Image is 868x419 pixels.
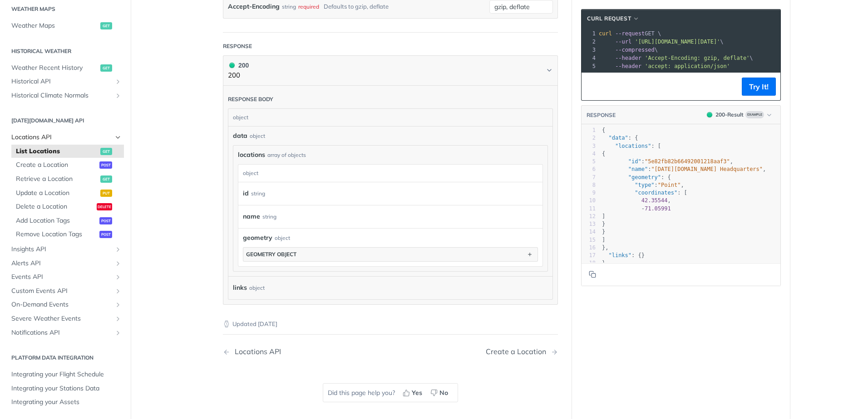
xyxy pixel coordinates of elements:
span: "5e82fb82b66492001218aaf3" [645,158,730,165]
h2: Platform DATA integration [7,354,124,362]
div: 200 - Result [715,111,744,119]
h2: Weather Maps [7,5,124,13]
div: object [238,165,540,182]
span: get [100,175,112,183]
div: 5 [582,62,597,70]
span: --header [615,63,641,69]
h2: Historical Weather [7,47,124,55]
div: 13 [582,220,596,228]
span: Historical API [11,77,112,86]
span: "locations" [615,143,651,149]
a: List Locationsget [11,145,124,158]
span: geometry [243,233,272,243]
span: - [641,205,645,212]
a: Next Page: Create a Location [486,347,558,356]
a: Integrating your Stations Data [7,382,124,395]
div: 4 [582,54,597,62]
a: Update a Locationput [11,186,124,200]
span: 200 [707,112,712,117]
button: Show subpages for Insights API [114,246,122,253]
span: : [ [602,143,661,149]
button: Show subpages for On-Demand Events [114,301,122,308]
div: 1 [582,127,596,134]
span: cURL Request [587,15,631,23]
label: name [243,210,260,223]
a: Weather Mapsget [7,19,124,33]
div: 3 [582,142,596,150]
a: Create a Locationpost [11,158,124,172]
a: Severe Weather EventsShow subpages for Severe Weather Events [7,312,124,326]
span: No [439,388,448,398]
span: } [602,229,605,235]
span: Example [745,111,764,118]
span: Update a Location [16,189,98,198]
button: Show subpages for Custom Events API [114,287,122,295]
div: string [262,210,276,223]
span: "name" [628,166,648,172]
div: 14 [582,228,596,236]
a: Custom Events APIShow subpages for Custom Events API [7,284,124,298]
span: Severe Weather Events [11,314,112,323]
span: \ [599,47,658,53]
div: object [250,132,265,140]
div: 7 [582,174,596,181]
a: Notifications APIShow subpages for Notifications API [7,326,124,340]
div: 15 [582,236,596,244]
a: Events APIShow subpages for Events API [7,270,124,284]
a: Add Location Tagspost [11,214,124,228]
span: Create a Location [16,161,97,170]
div: object [275,234,290,242]
p: Updated [DATE] [223,320,558,329]
span: Yes [412,388,422,398]
span: delete [97,203,112,210]
button: Copy to clipboard [586,268,599,281]
div: Response body [228,95,273,103]
span: } [602,221,605,227]
a: Locations APIHide subpages for Locations API [7,131,124,144]
div: 11 [582,205,596,213]
span: On-Demand Events [11,300,112,309]
div: 9 [582,189,596,197]
span: Insights API [11,245,112,254]
span: "data" [608,135,628,141]
span: : , [602,182,684,188]
span: Custom Events API [11,287,112,296]
span: 'accept: application/json' [645,63,730,69]
div: geometry object [246,251,296,258]
span: --url [615,39,631,45]
a: Weather Recent Historyget [7,61,124,75]
div: 6 [582,166,596,173]
div: Did this page help you? [323,383,458,402]
button: Show subpages for Alerts API [114,260,122,267]
a: Remove Location Tagspost [11,228,124,241]
span: ] [602,213,605,219]
div: 2 [582,134,596,142]
div: 16 [582,244,596,252]
span: ] [602,237,605,243]
button: Show subpages for Historical Climate Normals [114,92,122,99]
div: 8 [582,181,596,189]
span: 71.05991 [645,205,671,212]
span: Locations API [11,133,112,142]
span: Alerts API [11,259,112,268]
button: Show subpages for Historical API [114,78,122,85]
div: 2 [582,38,597,46]
a: Historical Climate NormalsShow subpages for Historical Climate Normals [7,89,124,102]
span: post [99,161,112,169]
span: \ [599,39,724,45]
span: '[URL][DOMAIN_NAME][DATE]' [635,39,720,45]
svg: Chevron [546,67,553,74]
span: : , [602,166,766,172]
span: Add Location Tags [16,216,97,225]
nav: Pagination Controls [223,338,558,365]
span: }, [602,244,609,251]
button: Show subpages for Events API [114,273,122,281]
span: } [602,260,605,266]
span: "[DATE][DOMAIN_NAME] Headquarters" [651,166,763,172]
span: Remove Location Tags [16,230,97,239]
span: Historical Climate Normals [11,91,112,100]
span: put [100,190,112,197]
a: Delete a Locationdelete [11,200,124,214]
span: curl [599,30,612,37]
span: Integrating your Stations Data [11,384,122,393]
